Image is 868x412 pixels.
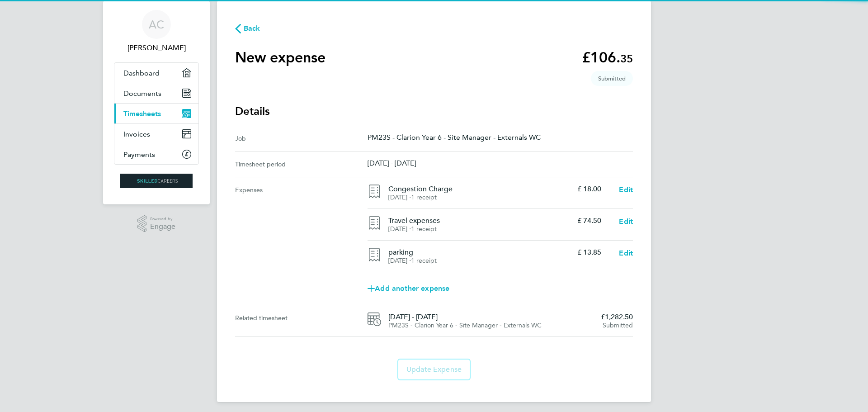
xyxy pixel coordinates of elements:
[582,49,633,66] app-decimal: £106.
[123,130,150,138] span: Invoices
[388,248,570,257] h4: parking
[411,194,437,201] span: 1 receipt
[619,217,633,226] span: Edit
[235,48,325,66] h1: New expense
[619,216,633,227] a: Edit
[120,174,193,188] img: skilledcareers-logo-retina.png
[577,185,601,194] p: £ 18.00
[619,185,633,194] span: Edit
[411,257,437,265] span: 1 receipt
[114,63,198,83] a: Dashboard
[591,71,633,86] span: This timesheet is Submitted.
[368,285,449,292] span: Add another expense
[388,322,542,329] span: PM23S - Clarion Year 6 - Site Manager - Externals WC
[619,185,633,195] a: Edit
[123,89,161,98] span: Documents
[388,185,570,194] h4: Congestion Charge
[411,225,437,233] span: 1 receipt
[114,104,198,123] a: Timesheets
[235,177,368,305] div: Expenses
[619,249,633,257] span: Edit
[137,215,176,232] a: Powered byEngage
[603,322,633,329] span: Submitted
[114,10,199,53] a: AC[PERSON_NAME]
[577,248,601,257] p: £ 13.85
[235,23,260,34] button: Back
[235,133,368,144] div: Job
[114,83,198,103] a: Documents
[235,159,368,170] div: Timesheet period
[150,215,175,223] span: Powered by
[388,216,570,225] h4: Travel expenses
[388,194,411,201] span: [DATE] ⋅
[601,313,633,322] span: £1,282.50
[388,257,411,265] span: [DATE] ⋅
[388,313,594,322] span: [DATE] - [DATE]
[244,23,260,34] span: Back
[619,248,633,259] a: Edit
[149,19,164,30] span: AC
[103,1,210,204] nav: Main navigation
[150,223,175,231] span: Engage
[620,52,633,65] span: 35
[368,313,633,329] a: [DATE] - [DATE]PM23S - Clarion Year 6 - Site Manager - Externals WC£1,282.50Submitted
[123,69,160,77] span: Dashboard
[123,150,155,159] span: Payments
[368,279,633,298] a: Add another expense
[123,109,161,118] span: Timesheets
[114,174,199,188] a: Go to home page
[577,216,601,225] p: £ 74.50
[235,313,368,329] div: Related timesheet
[235,104,633,118] h3: Details
[368,133,633,142] p: PM23S - Clarion Year 6 - Site Manager - Externals WC
[114,124,198,144] a: Invoices
[114,43,199,53] span: Alexandru Cirstea
[388,225,411,233] span: [DATE] ⋅
[114,144,198,164] a: Payments
[368,159,633,167] p: [DATE] - [DATE]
